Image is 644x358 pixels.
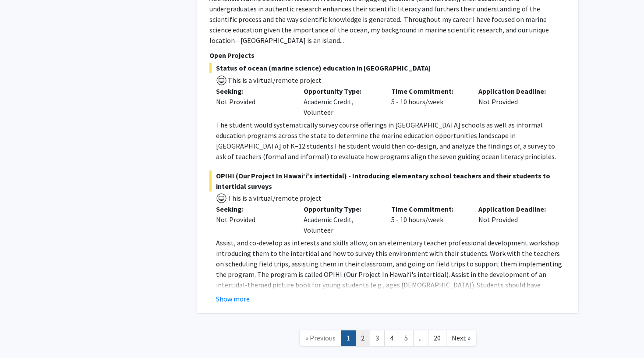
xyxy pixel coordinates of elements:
span: « Previous [305,333,336,342]
div: 5 - 10 hours/week [385,86,472,117]
a: 5 [399,330,414,346]
a: 4 [384,330,399,346]
a: 1 [341,330,356,346]
p: Assist, and co-develop as interests and skills allow, on an elementary teacher professional devel... [216,237,566,311]
div: 5 - 10 hours/week [385,204,472,235]
span: OPIHI (Our Project In Hawai‘i's intertidal) - Introducing elementary school teachers and their st... [209,170,566,191]
p: Application Deadline: [478,204,553,214]
span: The student would then co-design, and analyze the findings of, a survey to ask of teachers (forma... [216,142,556,161]
a: 20 [428,330,446,346]
a: Next [446,330,476,346]
span: This is a virtual/remote project [227,76,322,85]
p: Time Commitment: [391,86,466,96]
p: Application Deadline: [478,86,553,96]
a: Previous Page [300,330,341,346]
div: Not Provided [472,204,559,235]
span: ... [419,333,423,342]
div: Academic Credit, Volunteer [297,86,385,117]
iframe: Chat [7,319,37,351]
span: Status of ocean (marine science) education in [GEOGRAPHIC_DATA] [209,63,566,73]
p: Opportunity Type: [304,204,378,214]
div: Not Provided [216,96,290,107]
div: Not Provided [216,214,290,225]
a: 2 [355,330,370,346]
p: Seeking: [216,86,290,96]
button: Show more [216,294,250,304]
p: The student would systematically survey course offerings in [GEOGRAPHIC_DATA] schools as well as ... [216,120,566,162]
nav: Page navigation [197,322,578,357]
div: Not Provided [472,86,559,117]
p: Time Commitment: [391,204,466,214]
p: Seeking: [216,204,290,214]
a: 3 [370,330,385,346]
p: Opportunity Type: [304,86,378,96]
span: Next » [452,333,471,342]
p: Open Projects [209,50,566,60]
span: This is a virtual/remote project [227,194,322,202]
div: Academic Credit, Volunteer [297,204,385,235]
